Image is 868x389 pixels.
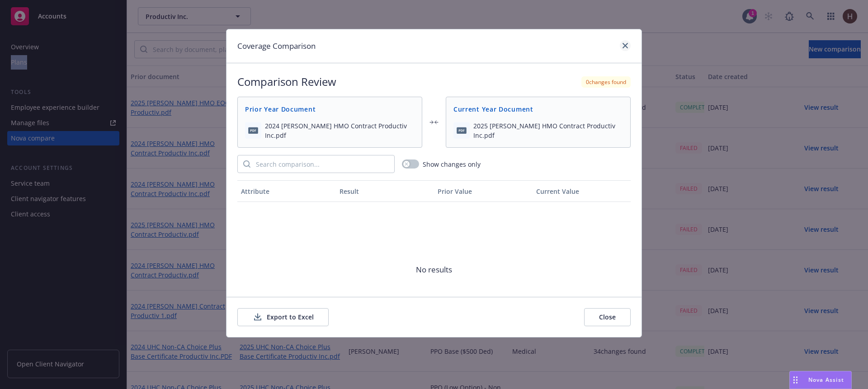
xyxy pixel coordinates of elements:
[620,40,631,51] a: close
[237,308,329,326] button: Export to Excel
[237,180,336,202] button: Attribute
[336,180,434,202] button: Result
[237,40,316,52] h1: Coverage Comparison
[237,74,336,89] h2: Comparison Review
[241,187,332,196] div: Attribute
[453,104,623,114] span: Current Year Document
[245,104,415,114] span: Prior Year Document
[250,155,394,173] input: Search comparison...
[533,180,631,202] button: Current Value
[265,121,415,140] span: 2024 [PERSON_NAME] HMO Contract Productiv Inc.pdf
[243,160,250,168] svg: Search
[789,371,852,389] button: Nova Assist
[584,308,631,326] button: Close
[237,202,631,337] span: No results
[423,159,481,169] span: Show changes only
[340,187,431,196] div: Result
[434,180,533,202] button: Prior Value
[536,187,627,196] div: Current Value
[473,121,623,140] span: 2025 [PERSON_NAME] HMO Contract Productiv Inc.pdf
[790,371,801,389] div: Drag to move
[581,76,631,88] div: 0 changes found
[808,376,844,384] span: Nova Assist
[438,187,529,196] div: Prior Value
